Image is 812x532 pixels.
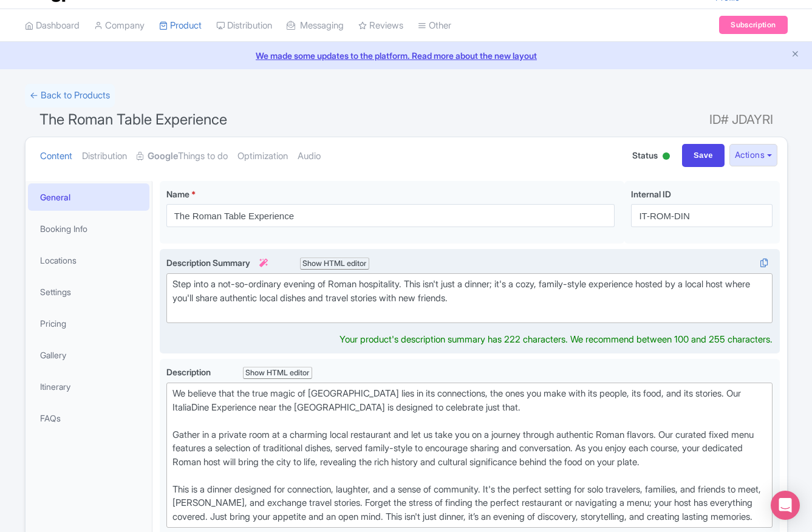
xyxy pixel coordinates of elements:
div: Active [660,148,672,166]
a: Reviews [358,9,403,43]
span: Name [166,189,189,199]
span: Status [632,149,658,162]
a: Gallery [28,341,149,369]
a: Messaging [287,9,344,43]
a: We made some updates to the platform. Read more about the new layout [7,49,805,62]
a: Company [94,9,145,43]
span: The Roman Table Experience [39,111,227,128]
a: Distribution [216,9,272,43]
strong: Google [148,149,178,163]
a: Optimization [237,137,288,176]
a: Dashboard [25,9,80,43]
a: GoogleThings to do [137,137,228,176]
input: Save [682,144,725,167]
a: Content [40,137,72,176]
div: Step into a not-so-ordinary evening of Roman hospitality. This isn't just a dinner; it's a cozy, ... [172,278,767,319]
button: Close announcement [791,48,800,62]
a: Locations [28,247,149,274]
a: Subscription [719,16,787,34]
span: Description Summary [166,257,270,268]
a: Pricing [28,310,149,337]
a: FAQs [28,404,149,432]
span: Internal ID [631,189,671,199]
a: Distribution [82,137,127,176]
a: Booking Info [28,215,149,242]
div: Show HTML editor [243,367,313,380]
a: Other [418,9,451,43]
a: Itinerary [28,373,149,400]
a: Audio [298,137,321,176]
span: Description [166,367,213,377]
span: ID# JDAYRI [709,107,773,132]
div: Your product's description summary has 222 characters. We recommend between 100 and 255 characters. [339,333,773,347]
a: Product [159,9,202,43]
a: ← Back to Products [25,84,115,107]
button: Actions [729,144,777,166]
a: Settings [28,278,149,305]
div: Open Intercom Messenger [771,491,800,520]
div: Show HTML editor [300,257,370,270]
a: General [28,183,149,211]
div: We believe that the true magic of [GEOGRAPHIC_DATA] lies in its connections, the ones you make wi... [172,387,767,523]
